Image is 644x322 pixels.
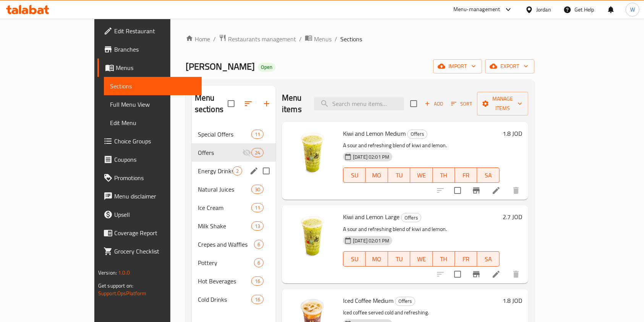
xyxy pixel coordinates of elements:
[97,150,202,169] a: Coupons
[251,203,264,212] div: items
[436,254,452,265] span: TH
[343,141,500,150] p: A sour and refreshing blend of kiwi and lemon.
[195,92,228,115] h2: Menu sections
[258,63,275,72] div: Open
[110,100,196,109] span: Full Menu View
[305,34,332,44] a: Menus
[104,77,202,95] a: Sections
[299,34,302,44] li: /
[458,170,474,181] span: FR
[395,297,415,306] div: Offers
[114,26,196,36] span: Edit Restaurant
[477,168,499,183] button: SA
[433,59,482,73] button: import
[242,148,251,157] svg: Inactive section
[251,130,264,139] div: items
[395,297,415,306] span: Offers
[343,308,500,317] p: Iced coffee served cold and refreshing.
[97,59,202,77] a: Menus
[388,251,410,267] button: TU
[314,34,332,44] span: Menus
[388,168,410,183] button: TU
[343,168,366,183] button: SU
[114,137,196,146] span: Choice Groups
[192,122,276,312] nav: Menu sections
[192,235,276,254] div: Crepes and Waffles6
[503,128,522,139] h6: 1.8 JOD
[369,254,385,265] span: MO
[251,295,264,304] div: items
[254,258,264,267] div: items
[97,205,202,224] a: Upsell
[288,128,337,177] img: Kiwi and Lemon Medium
[114,247,196,256] span: Grocery Checklist
[422,98,446,110] button: Add
[248,165,260,177] button: edit
[198,276,251,286] span: Hot Beverages
[186,34,534,44] nav: breadcrumb
[467,265,485,283] button: Branch-specific-item
[453,5,500,14] div: Menu-management
[198,130,251,139] span: Special Offers
[455,168,477,183] button: FR
[467,181,485,200] button: Branch-specific-item
[391,170,407,181] span: TU
[233,168,242,175] span: 2
[343,128,406,139] span: Kiwi and Lemon Medium
[198,258,254,267] span: Pottery
[97,242,202,260] a: Grocery Checklist
[198,166,233,176] span: Energy Drinks
[252,223,263,230] span: 13
[424,99,444,108] span: Add
[480,254,496,265] span: SA
[198,240,254,249] span: Crepes and Waffles
[288,211,337,260] img: Kiwi and Lemon Large
[366,168,388,183] button: MO
[391,254,407,265] span: TU
[350,237,392,244] span: [DATE] 02:01 PM
[491,62,528,71] span: export
[439,62,476,71] span: import
[97,224,202,242] a: Coverage Report
[410,168,432,183] button: WE
[192,254,276,272] div: Pottery6
[477,92,528,115] button: Manage items
[450,182,466,198] span: Select to update
[104,95,202,114] a: Full Menu View
[346,170,362,181] span: SU
[198,148,242,157] span: Offers
[219,34,296,44] a: Restaurants management
[192,162,276,180] div: Energy Drinks2edit
[254,241,263,248] span: 6
[192,217,276,235] div: Milk Shake13
[114,173,196,182] span: Promotions
[98,288,147,298] a: Support.OpsPlatform
[192,290,276,309] div: Cold Drinks16
[366,251,388,267] button: MO
[410,251,432,267] button: WE
[406,96,422,112] span: Select section
[401,213,421,222] div: Offers
[350,153,392,161] span: [DATE] 02:01 PM
[192,180,276,198] div: Natural Juices30
[114,45,196,54] span: Branches
[436,170,452,181] span: TH
[198,295,251,304] span: Cold Drinks
[98,268,117,278] span: Version:
[492,186,501,195] a: Edit menu item
[536,5,551,14] div: Jordan
[118,268,130,278] span: 1.0.0
[485,59,534,73] button: export
[252,131,263,138] span: 11
[252,149,263,156] span: 24
[198,203,251,212] span: Ice Cream
[407,130,427,139] div: Offers
[413,254,429,265] span: WE
[449,98,474,110] button: Sort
